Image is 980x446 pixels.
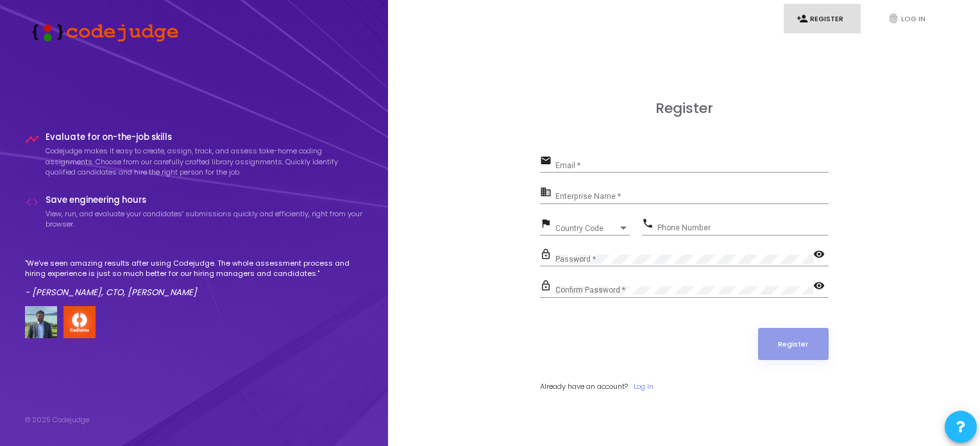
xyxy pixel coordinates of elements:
[25,258,364,279] p: "We've seen amazing results after using Codejudge. The whole assessment process and hiring experi...
[642,217,657,232] mat-icon: phone
[555,193,829,202] input: Enterprise Name
[540,185,555,201] mat-icon: business
[540,248,555,263] mat-icon: lock_outline
[784,4,861,34] a: person_addRegister
[540,154,555,169] mat-icon: email
[634,381,654,392] a: Log In
[540,279,555,295] mat-icon: lock_outline
[540,217,555,232] mat-icon: flag
[25,132,39,146] i: timeline
[25,286,197,298] em: - [PERSON_NAME], CTO, [PERSON_NAME]
[46,132,364,142] h4: Evaluate for on-the-job skills
[63,306,96,338] img: company-logo
[888,13,899,24] i: fingerprint
[25,415,89,425] div: © 2025 Codejudge
[875,4,952,34] a: fingerprintLog In
[758,328,829,360] button: Register
[813,248,829,263] mat-icon: visibility
[657,223,828,232] input: Phone Number
[25,195,39,209] i: code
[555,161,829,170] input: Email
[46,195,364,205] h4: Save engineering hours
[813,279,829,295] mat-icon: visibility
[46,146,364,178] p: Codejudge makes it easy to create, assign, track, and assess take-home coding assignments. Choose...
[797,13,808,24] i: person_add
[555,225,618,232] span: Country Code
[46,209,364,230] p: View, run, and evaluate your candidates’ submissions quickly and efficiently, right from your bro...
[540,381,628,391] span: Already have an account?
[25,306,57,338] img: user image
[540,100,829,117] h3: Register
